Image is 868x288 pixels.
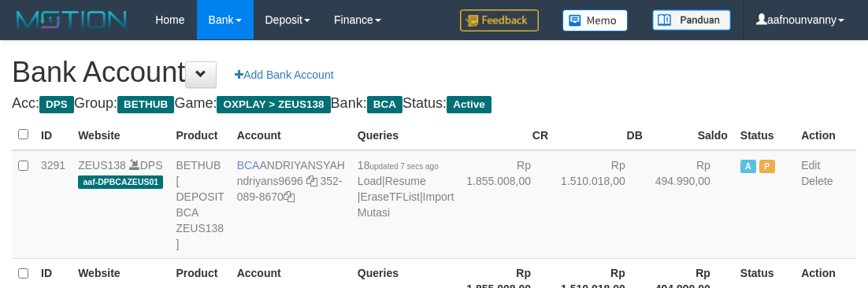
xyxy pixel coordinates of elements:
span: | | | [358,159,454,219]
span: Active [447,96,491,113]
span: BCA [237,159,260,172]
td: Rp 1.855.008,00 [460,150,555,259]
th: DB [555,120,649,150]
td: BETHUB [ DEPOSIT BCA ZEUS138 ] [169,150,230,259]
th: Website [72,120,169,150]
td: Rp 1.510.018,00 [555,150,649,259]
img: panduan.png [652,9,731,31]
span: Active [740,160,756,173]
a: ZEUS138 [78,159,126,172]
h1: Bank Account [12,57,856,88]
th: Saldo [649,120,734,150]
span: BETHUB [117,96,174,113]
a: Load [358,175,382,187]
img: Button%20Memo.svg [562,9,629,31]
span: OXPLAY > ZEUS138 [217,96,330,113]
a: Resume [385,175,426,187]
span: updated 7 secs ago [369,162,438,171]
th: CR [460,120,555,150]
th: Queries [351,120,460,150]
a: Add Bank Account [224,61,343,88]
th: Status [734,120,795,150]
a: Edit [801,159,820,172]
span: Paused [759,160,775,173]
span: DPS [39,96,74,113]
td: 3291 [35,150,72,259]
h4: Acc: Group: Game: Bank: Status: [12,96,856,112]
a: ndriyans9696 [237,175,303,187]
th: Product [169,120,230,150]
a: Import Mutasi [358,190,454,219]
th: ID [35,120,72,150]
img: MOTION_logo.png [12,8,132,31]
span: 18 [358,159,439,172]
a: Delete [801,175,833,187]
span: aaf-DPBCAZEUS01 [78,175,163,189]
span: BCA [367,96,402,113]
td: DPS [72,150,169,259]
a: EraseTFList [360,190,419,203]
td: Rp 494.990,00 [649,150,734,259]
th: Account [231,120,351,150]
td: ANDRIYANSYAH 352-089-8670 [231,150,351,259]
img: Feedback.jpg [460,9,539,31]
th: Action [795,120,856,150]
